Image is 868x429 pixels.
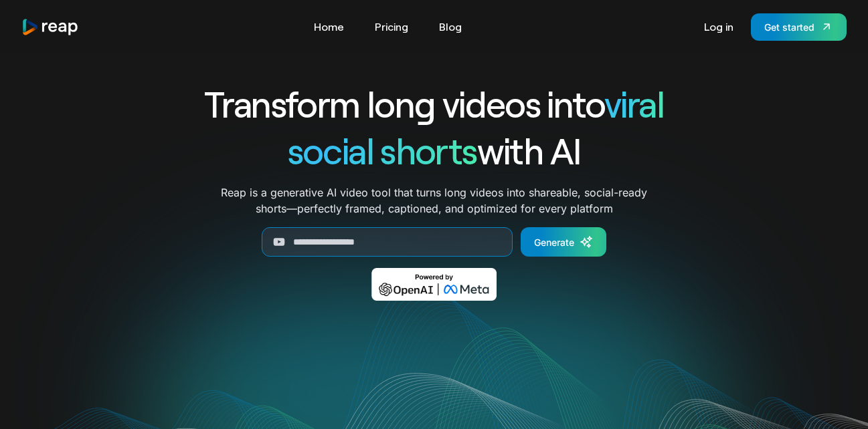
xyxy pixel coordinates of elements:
a: Generate [521,227,606,257]
h1: Transform long videos into [156,80,713,127]
div: Generate [534,235,574,249]
p: Reap is a generative AI video tool that turns long videos into shareable, social-ready shorts—per... [221,184,647,217]
form: Generate Form [156,227,713,257]
a: Log in [697,16,740,37]
a: Pricing [368,16,415,37]
img: reap logo [21,18,79,36]
div: Get started [764,20,814,34]
a: Blog [432,16,468,37]
a: Home [307,16,351,37]
span: social shorts [288,128,477,172]
a: Get started [751,13,847,41]
a: home [21,18,79,36]
img: Powered by OpenAI & Meta [371,268,497,301]
span: viral [604,82,664,125]
h1: with AI [156,127,713,174]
